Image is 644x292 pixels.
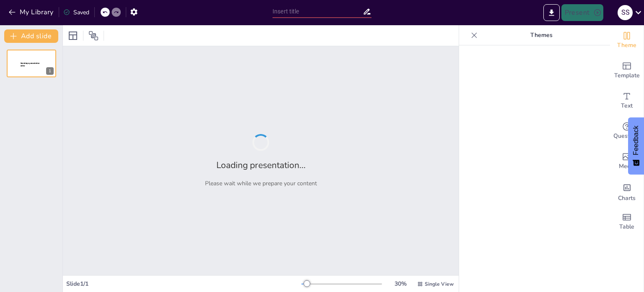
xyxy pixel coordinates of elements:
p: Please wait while we prepare your content [205,179,317,187]
div: 30 % [390,280,410,288]
button: S S [618,4,633,21]
span: Template [614,71,640,80]
span: Media [619,162,635,171]
h2: Loading presentation... [216,159,306,171]
div: Saved [63,8,89,16]
div: Add ready made slides [610,55,644,86]
button: My Library [6,5,57,19]
div: Change the overall theme [610,25,644,55]
span: Charts [618,194,636,203]
span: Text [621,101,633,110]
span: Single View [425,281,454,287]
div: Add text boxes [610,86,644,116]
span: Theme [617,41,636,50]
span: Position [88,31,99,41]
div: 1 [46,67,54,75]
div: Slide 1 / 1 [66,280,301,288]
div: Layout [66,29,80,42]
span: Feedback [632,126,640,155]
button: Add slide [4,29,58,43]
input: Insert title [273,5,363,18]
span: Questions [613,132,641,141]
div: Add charts and graphs [610,176,644,207]
div: Add images, graphics, shapes or video [610,146,644,176]
div: Add a table [610,207,644,237]
button: Feedback - Show survey [628,117,644,174]
span: Sendsteps presentation editor [21,62,40,67]
button: Cannot delete last slide [44,52,54,62]
p: Themes [481,25,602,45]
div: S S [618,5,633,20]
div: Get real-time input from your audience [610,116,644,146]
button: Duplicate Slide [32,52,42,62]
button: Export to PowerPoint [543,4,560,21]
span: Table [619,222,634,231]
div: 1 [7,50,56,77]
button: Present [561,4,603,21]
